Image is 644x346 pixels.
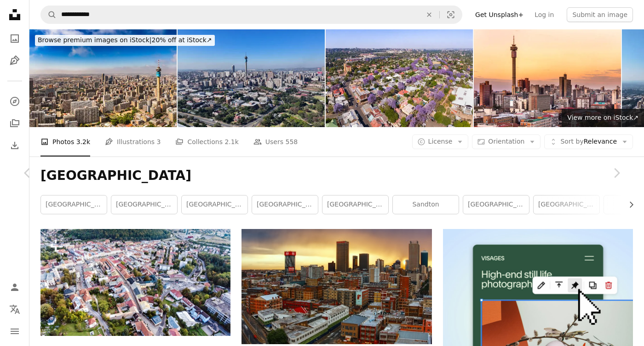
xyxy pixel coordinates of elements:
a: View more on iStock↗ [562,109,644,127]
button: Sort byRelevance [544,134,633,149]
a: [GEOGRAPHIC_DATA] [GEOGRAPHIC_DATA] [252,195,318,214]
span: 558 [286,137,298,147]
a: Next [589,129,644,217]
form: Find visuals sitewide [40,6,462,24]
a: Log in [529,7,559,22]
span: Sort by [560,138,583,145]
a: Collections [6,114,24,133]
a: Users 558 [253,127,298,156]
button: License [412,134,469,149]
img: Johannesburg sunrise with telkom tower cityscape [474,29,621,127]
a: Browse premium images on iStock|20% off at iStock↗ [29,29,220,51]
button: Orientation [472,134,540,149]
span: Browse premium images on iStock | [38,36,151,44]
button: Submit an image [567,7,633,22]
button: Menu [6,322,24,340]
a: [GEOGRAPHIC_DATA] [111,195,177,214]
span: License [428,138,453,145]
a: Illustrations [6,51,24,70]
span: 3 [157,137,161,147]
img: Johannesburg City Panorama [29,29,177,127]
span: 2.1k [224,137,238,147]
a: [GEOGRAPHIC_DATA] skyline [182,195,247,214]
img: Melville Jacaranda trees in blossom, Johannesburg [326,29,473,127]
button: Visual search [440,6,462,23]
span: View more on iStock ↗ [567,114,638,121]
a: [GEOGRAPHIC_DATA] [534,195,599,214]
a: a view of a city with a train in the foreground [241,282,431,290]
a: [GEOGRAPHIC_DATA] [322,195,388,214]
button: Clear [419,6,439,23]
a: Collections 2.1k [175,127,238,156]
a: Log in / Sign up [6,278,24,296]
button: Language [6,300,24,318]
a: Get Unsplash+ [470,7,529,22]
a: [GEOGRAPHIC_DATA] [463,195,529,214]
a: Explore [6,92,24,111]
a: sandton [393,195,459,214]
a: Illustrations 3 [105,127,161,156]
img: Johannesburg Skyline At Johannesburg In Gauteng South Africa. [178,29,325,127]
img: a view of a city with a train in the foreground [241,229,431,344]
a: Photos [6,29,24,48]
img: Aerial view of historical town of slovak town of Banska Bystrica surrounded by green nature. Stre... [40,229,230,335]
span: Orientation [488,138,524,145]
span: Relevance [560,137,617,146]
a: Aerial view of historical town of slovak town of Banska Bystrica surrounded by green nature. Stre... [40,278,230,286]
span: 20% off at iStock ↗ [38,36,212,44]
h1: [GEOGRAPHIC_DATA] [40,167,633,184]
button: Search Unsplash [41,6,57,23]
a: [GEOGRAPHIC_DATA] [41,195,107,214]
